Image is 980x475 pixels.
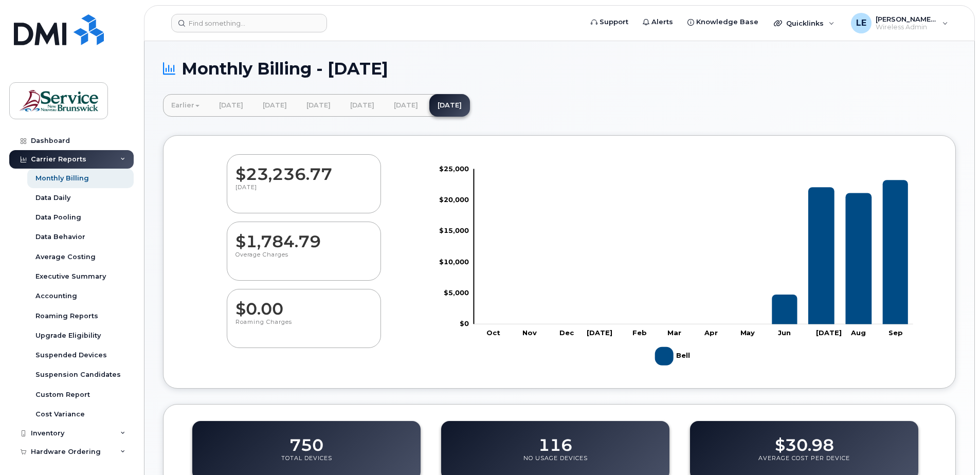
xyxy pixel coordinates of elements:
[480,180,909,324] g: Bell
[889,328,903,337] tspan: Sep
[460,319,469,327] tspan: $0
[522,328,536,337] tspan: Nov
[758,454,850,473] p: Average Cost Per Device
[289,426,323,454] dd: 750
[386,94,426,117] a: [DATE]
[486,328,500,337] tspan: Oct
[342,94,383,117] a: [DATE]
[775,426,834,454] dd: $30.98
[439,226,469,234] tspan: $15,000
[632,328,647,337] tspan: Feb
[298,94,339,117] a: [DATE]
[778,328,791,337] tspan: Jun
[655,343,693,370] g: Legend
[235,155,372,184] dd: $23,236.77
[439,164,914,369] g: Chart
[851,328,866,337] tspan: Aug
[439,195,469,204] tspan: $20,000
[281,454,332,473] p: Total Devices
[439,164,469,172] tspan: $25,000
[538,426,572,454] dd: 116
[559,328,574,337] tspan: Dec
[235,222,372,251] dd: $1,784.79
[439,257,469,265] tspan: $10,000
[523,454,588,473] p: No Usage Devices
[211,94,251,117] a: [DATE]
[235,318,372,337] p: Roaming Charges
[655,343,693,370] g: Bell
[255,94,295,117] a: [DATE]
[667,328,681,337] tspan: Mar
[740,328,755,337] tspan: May
[235,184,372,202] p: [DATE]
[235,289,372,318] dd: $0.00
[587,328,612,337] tspan: [DATE]
[235,251,372,269] p: Overage Charges
[816,328,842,337] tspan: [DATE]
[429,94,470,117] a: [DATE]
[704,328,718,337] tspan: Apr
[163,60,956,78] h1: Monthly Billing - [DATE]
[444,288,469,297] tspan: $5,000
[163,94,208,117] a: Earlier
